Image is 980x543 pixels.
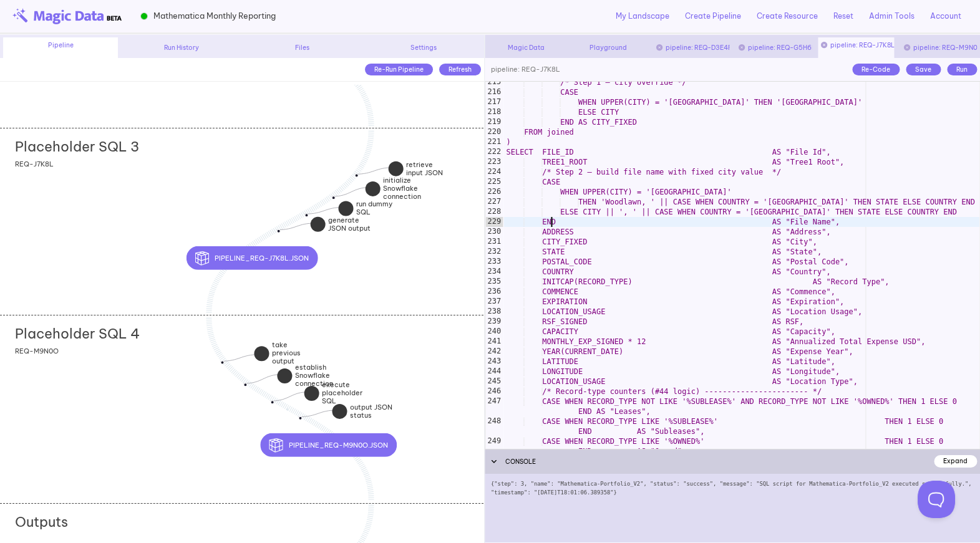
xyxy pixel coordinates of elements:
[383,176,421,201] strong: initialize Snowflake connection
[485,396,503,416] div: 247
[187,246,318,270] button: pipeline_REQ-J7K8L.json
[930,11,961,22] a: Account
[3,37,118,58] div: Pipeline
[818,37,894,58] div: pipeline: REQ-J7K8L
[485,307,503,317] div: 238
[334,196,397,220] div: initialize Snowflake connection
[485,257,503,267] div: 233
[485,227,503,237] div: 230
[485,387,503,396] div: 246
[485,377,503,387] div: 245
[328,216,371,233] strong: generate JSON output
[124,43,239,52] div: Run History
[485,107,503,117] div: 218
[439,64,481,75] div: Refresh
[15,160,54,168] span: REQ-J7K8L
[485,197,503,207] div: 227
[261,433,397,457] button: pipeline_REQ-M9N0O.json
[485,58,560,82] div: pipeline: REQ-J7K8L
[245,43,360,52] div: Files
[153,10,276,22] span: Mathematica Monthly Reporting
[279,229,342,246] div: generate JSON output
[757,11,818,22] a: Create Resource
[485,217,503,227] div: 229
[685,11,741,22] a: Create Pipeline
[485,287,503,297] div: 236
[356,199,392,216] strong: run dummy SQL
[485,177,503,187] div: 225
[901,43,977,52] div: pipeline: REQ-M9N0O
[406,160,443,177] strong: retrieve input JSON
[485,207,503,217] div: 228
[485,187,503,197] div: 226
[485,297,503,307] div: 237
[485,77,503,87] div: 215
[485,436,503,456] div: 249
[485,267,503,277] div: 234
[485,97,503,107] div: 217
[869,11,915,22] a: Admin Tools
[485,147,503,157] div: 222
[12,8,122,24] img: beta-logo.png
[616,11,669,22] a: My Landscape
[246,383,309,407] div: establish Snowflake connection
[329,433,465,457] div: pipeline_REQ-M9N0O.json
[485,277,503,287] div: 235
[485,337,503,347] div: 241
[570,43,646,52] div: Playground
[485,127,503,137] div: 220
[833,11,853,22] a: Reset
[653,43,729,52] div: pipeline: REQ-D3E4F
[906,64,941,75] div: Save
[505,458,536,466] span: CONSOLE
[488,43,564,52] div: Magic Data
[273,400,336,425] div: execute placeholder SQL
[366,43,481,52] div: Settings
[485,157,503,167] div: 223
[735,43,812,52] div: pipeline: REQ-G5H6I
[485,137,503,147] div: 221
[947,64,977,75] div: Run
[357,174,420,190] div: retrieve input JSON
[15,347,59,355] span: REQ-M9N0O
[322,380,362,405] strong: execute placeholder SQL
[252,246,383,270] div: pipeline_REQ-J7K8L.json
[918,481,955,518] iframe: Toggle Customer Support
[485,347,503,357] div: 242
[301,416,364,433] div: output JSON status
[365,64,433,75] div: Re-Run Pipeline
[485,247,503,257] div: 232
[934,455,977,467] div: Expand
[295,363,333,388] strong: establish Snowflake connection
[15,514,68,530] h2: Outputs
[308,213,370,229] div: run dummy SQL
[350,403,392,420] strong: output JSON status
[485,357,503,367] div: 243
[485,237,503,247] div: 231
[485,167,503,177] div: 224
[15,138,139,155] h2: Placeholder SQL 3
[485,87,503,97] div: 216
[272,340,301,365] strong: take previous output
[852,64,900,75] div: Re-Code
[223,361,286,385] div: take previous output
[485,317,503,327] div: 239
[485,327,503,337] div: 240
[485,474,980,542] div: {"step": 3, "name": "Mathematica-Portfolio_V2", "status": "success", "message": "SQL script for M...
[485,367,503,377] div: 244
[485,416,503,436] div: 248
[15,325,140,342] h2: Placeholder SQL 4
[485,117,503,127] div: 219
